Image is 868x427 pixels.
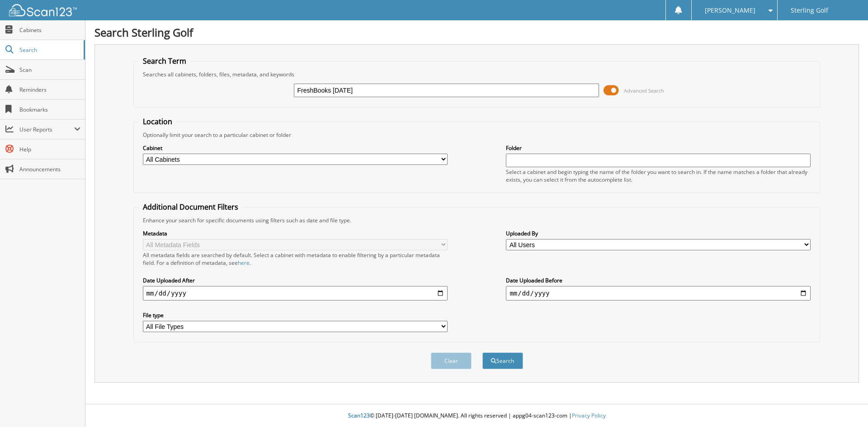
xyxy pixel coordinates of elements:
[9,4,77,16] img: scan123-logo-white.svg
[506,286,811,300] input: end
[138,216,816,224] div: Enhance your search for specific documents using filters such as date and file type.
[624,87,664,94] span: Advanced Search
[823,384,868,427] iframe: Chat Widget
[348,412,370,419] span: Scan123
[19,145,80,153] span: Help
[138,117,177,127] legend: Location
[238,259,250,267] a: here
[143,286,448,300] input: start
[143,277,448,284] label: Date Uploaded After
[19,106,80,113] span: Bookmarks
[506,168,811,183] div: Select a cabinet and begin typing the name of the folder you want to search in. If the name match...
[19,66,80,74] span: Scan
[506,277,811,284] label: Date Uploaded Before
[138,202,243,212] legend: Additional Document Filters
[705,8,755,13] span: [PERSON_NAME]
[138,56,191,66] legend: Search Term
[138,131,816,139] div: Optionally limit your search to a particular cabinet or folder
[506,230,811,237] label: Uploaded By
[19,26,80,34] span: Cabinets
[138,70,816,78] div: Searches all cabinets, folders, files, metadata, and keywords
[19,165,80,173] span: Announcements
[143,251,448,267] div: All metadata fields are searched by default. Select a cabinet with metadata to enable filtering b...
[143,230,448,237] label: Metadata
[791,8,828,13] span: Sterling Golf
[19,46,79,54] span: Search
[572,412,606,419] a: Privacy Policy
[19,126,74,133] span: User Reports
[431,352,472,369] button: Clear
[19,86,80,94] span: Reminders
[506,144,811,152] label: Folder
[143,144,448,152] label: Cabinet
[482,352,523,369] button: Search
[143,311,448,319] label: File type
[94,25,859,40] h1: Search Sterling Golf
[85,405,868,427] div: © [DATE]-[DATE] [DOMAIN_NAME]. All rights reserved | appg04-scan123-com |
